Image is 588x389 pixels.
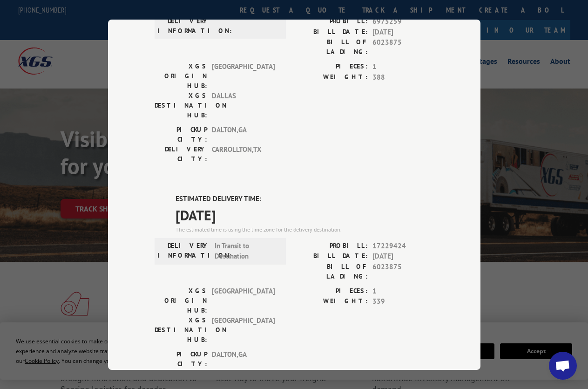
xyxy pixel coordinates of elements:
[155,144,207,164] label: DELIVERY CITY:
[294,296,368,307] label: WEIGHT:
[212,369,275,388] span: OKEMOS , MI
[372,37,434,57] span: 6023875
[294,240,368,251] label: PROBILL:
[155,286,207,315] label: XGS ORIGIN HUB:
[549,352,577,380] div: Open chat
[155,315,207,344] label: XGS DESTINATION HUB:
[372,286,434,296] span: 1
[294,251,368,262] label: BILL DATE:
[372,240,434,251] span: 17229424
[294,61,368,72] label: PIECES:
[212,286,275,315] span: [GEOGRAPHIC_DATA]
[176,194,434,205] label: ESTIMATED DELIVERY TIME:
[212,349,275,369] span: DALTON , GA
[294,261,368,281] label: BILL OF LADING:
[176,204,434,225] span: [DATE]
[212,144,275,164] span: CARROLLTON , TX
[157,240,210,261] label: DELIVERY INFORMATION:
[155,125,207,144] label: PICKUP CITY:
[372,251,434,262] span: [DATE]
[372,61,434,72] span: 1
[372,72,434,82] span: 388
[294,286,368,296] label: PIECES:
[294,72,368,82] label: WEIGHT:
[294,27,368,37] label: BILL DATE:
[372,261,434,281] span: 6023875
[155,61,207,91] label: XGS ORIGIN HUB:
[212,125,275,144] span: DALTON , GA
[155,369,207,388] label: DELIVERY CITY:
[294,16,368,27] label: PROBILL:
[155,349,207,369] label: PICKUP CITY:
[215,240,277,261] span: In Transit to Destination
[212,91,275,120] span: DALLAS
[372,296,434,307] span: 339
[176,225,434,233] div: The estimated time is using the time zone for the delivery destination.
[212,61,275,91] span: [GEOGRAPHIC_DATA]
[155,91,207,120] label: XGS DESTINATION HUB:
[372,16,434,27] span: 6975259
[212,315,275,344] span: [GEOGRAPHIC_DATA]
[372,27,434,37] span: [DATE]
[294,37,368,57] label: BILL OF LADING:
[157,16,210,36] label: DELIVERY INFORMATION:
